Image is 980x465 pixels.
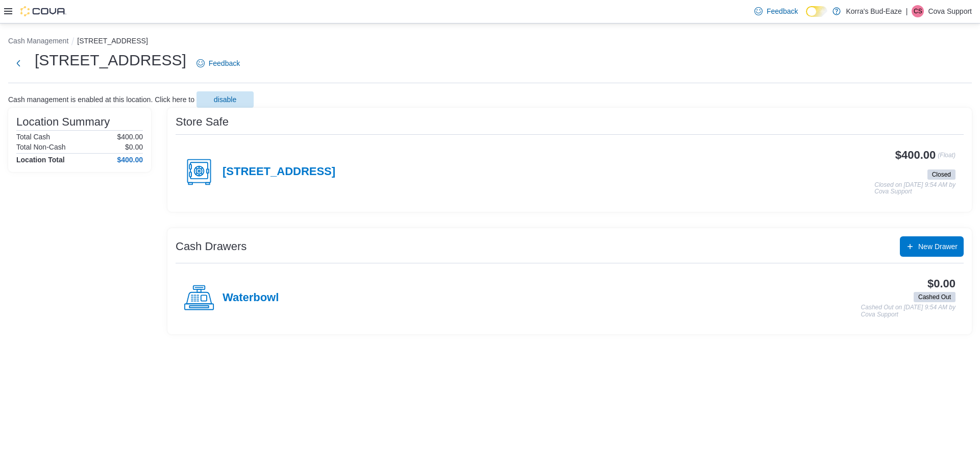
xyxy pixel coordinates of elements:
[932,170,951,179] span: Closed
[125,143,143,151] p: $0.00
[223,291,279,305] h4: Waterbowl
[16,156,65,164] h4: Location Total
[117,133,143,141] p: $400.00
[35,50,186,70] h1: [STREET_ADDRESS]
[8,36,972,48] nav: An example of EuiBreadcrumbs
[906,5,908,17] p: |
[16,133,50,141] h6: Total Cash
[846,5,901,17] p: Korra's Bud-Eaze
[928,5,972,17] p: Cova Support
[20,6,66,16] img: Cova
[918,241,958,252] span: New Drawer
[192,53,244,74] a: Feedback
[8,37,68,45] button: Cash Management
[927,169,955,180] span: Closed
[750,1,802,21] a: Feedback
[900,236,964,257] button: New Drawer
[223,165,335,179] h4: [STREET_ADDRESS]
[214,94,236,105] span: disable
[16,116,110,128] h3: Location Summary
[895,149,936,161] h3: $400.00
[176,240,247,253] h3: Cash Drawers
[176,116,229,128] h3: Store Safe
[861,304,955,318] p: Cashed Out on [DATE] 9:54 AM by Cova Support
[938,149,955,167] p: (Float)
[16,143,66,151] h6: Total Non-Cash
[914,292,955,302] span: Cashed Out
[912,5,924,17] div: Cova Support
[767,6,798,16] span: Feedback
[77,37,148,45] button: [STREET_ADDRESS]
[8,95,194,104] p: Cash management is enabled at this location. Click here to
[197,91,254,108] button: disable
[8,53,29,74] button: Next
[914,5,922,17] span: CS
[918,292,951,302] span: Cashed Out
[117,156,143,164] h4: $400.00
[806,6,827,17] input: Dark Mode
[209,58,240,68] span: Feedback
[874,182,955,195] p: Closed on [DATE] 9:54 AM by Cova Support
[927,278,955,290] h3: $0.00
